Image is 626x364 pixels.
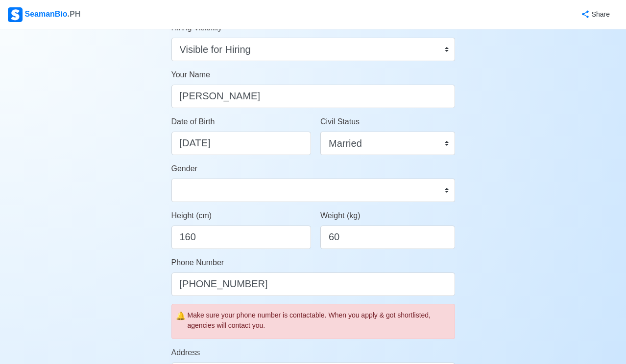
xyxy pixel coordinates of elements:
img: Logo [8,7,23,22]
span: Your Name [171,70,210,79]
span: Phone Number [171,258,224,267]
label: Gender [171,163,197,175]
span: caution [176,310,186,322]
span: Weight (kg) [320,211,361,220]
span: .PH [68,10,81,18]
button: Share [571,5,618,24]
input: ex. 60 [320,226,455,249]
label: Civil Status [320,116,360,128]
span: Height (cm) [171,211,212,220]
label: Date of Birth [171,116,215,128]
input: ex. +63 912 345 6789 [171,273,455,296]
input: Type your name [171,85,455,108]
input: ex. 163 [171,226,312,249]
span: Address [171,348,200,357]
span: Hiring Visibility [171,23,222,32]
div: Make sure your phone number is contactable. When you apply & got shortlisted, agencies will conta... [188,310,451,331]
div: SeamanBio [8,7,80,22]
